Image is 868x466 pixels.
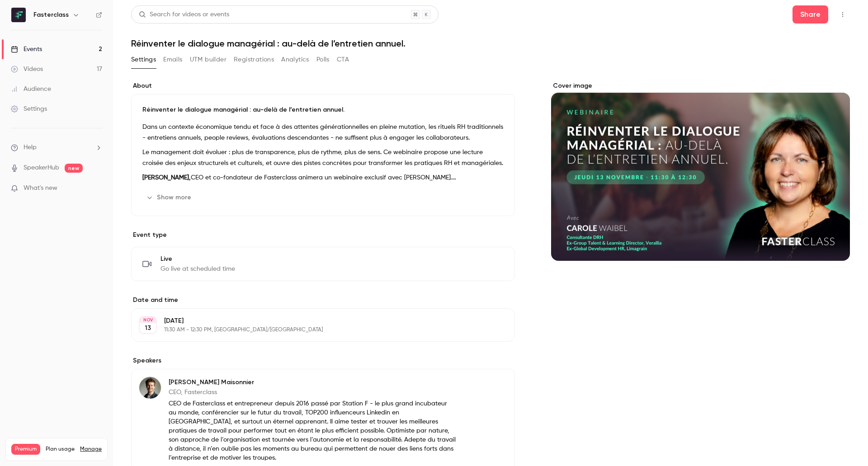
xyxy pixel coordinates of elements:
[139,10,229,19] div: Search for videos or events
[281,52,309,67] button: Analytics
[163,52,182,67] button: Emails
[131,356,515,365] label: Speakers
[169,378,456,387] p: [PERSON_NAME] Maisonnier
[46,446,75,453] span: Plan usage
[11,8,26,22] img: Fasterclass
[11,85,51,94] div: Audience
[337,52,349,67] button: CTA
[131,296,515,305] label: Date and time
[164,316,467,325] p: [DATE]
[169,399,456,462] p: CEO de Fasterclass et entrepreneur depuis 2016 passé par Station F - le plus grand incubateur au ...
[142,190,197,205] button: Show more
[190,52,226,67] button: UTM builder
[33,10,69,19] h6: Fasterclass
[131,81,515,90] label: About
[11,65,43,74] div: Videos
[80,446,102,453] a: Manage
[142,122,504,143] p: Dans un contexte économique tendu et face à des attentes générationnelles en pleine mutation, les...
[140,317,156,323] div: NOV
[142,172,504,183] p: CEO et co-fondateur de Fasterclass animera un webinaire exclusif avec [PERSON_NAME].
[24,143,37,152] span: Help
[142,105,504,114] p: Réinventer le dialogue managérial : au-delà de l’entretien annuel.
[131,38,850,49] h1: Réinventer le dialogue managérial : au-delà de l’entretien annuel.
[131,52,156,67] button: Settings
[91,184,102,193] iframe: Noticeable Trigger
[164,326,467,334] p: 11:30 AM - 12:30 PM, [GEOGRAPHIC_DATA]/[GEOGRAPHIC_DATA]
[139,377,161,399] img: Raphael Maisonnier
[24,184,57,193] span: What's new
[169,388,456,397] p: CEO, Fasterclass
[793,5,828,24] button: Share
[234,52,274,67] button: Registrations
[24,163,59,173] a: SpeakerHub
[11,444,40,455] span: Premium
[142,147,504,169] p: Le management doit évoluer : plus de transparence, plus de rythme, plus de sens. Ce webinaire pro...
[160,254,235,264] span: Live
[11,143,102,152] li: help-dropdown-opener
[142,174,191,181] strong: [PERSON_NAME],
[131,231,515,240] p: Event type
[65,164,83,173] span: new
[11,45,42,54] div: Events
[160,264,235,273] span: Go live at scheduled time
[145,324,151,333] p: 13
[551,81,850,90] label: Cover image
[11,104,47,113] div: Settings
[551,81,850,261] section: Cover image
[316,52,330,67] button: Polls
